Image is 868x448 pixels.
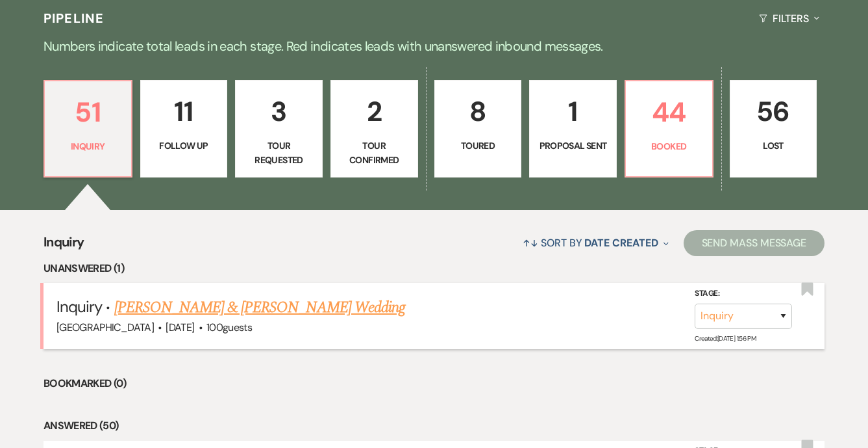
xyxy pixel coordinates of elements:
a: 51Inquiry [43,80,132,178]
p: Booked [634,139,704,153]
p: Proposal Sent [538,138,608,153]
p: Tour Confirmed [339,138,410,168]
span: [DATE] [166,321,194,334]
button: Send Mass Message [684,230,825,256]
li: Unanswered (1) [43,260,825,277]
li: Bookmarked (0) [43,375,825,392]
p: 8 [443,90,514,133]
a: 8Toured [434,80,522,178]
a: 3Tour Requested [235,80,323,178]
p: 2 [339,90,410,133]
span: 100 guests [206,321,252,334]
p: 44 [634,90,704,134]
span: Inquiry [56,296,102,317]
a: 2Tour Confirmed [330,80,418,178]
button: Filters [754,1,825,36]
a: [PERSON_NAME] & [PERSON_NAME] Wedding [114,296,405,319]
span: [GEOGRAPHIC_DATA] [56,321,154,334]
a: 44Booked [625,80,713,178]
p: Tour Requested [243,138,314,168]
p: Follow Up [149,138,219,153]
li: Answered (50) [43,417,825,434]
h3: Pipeline [43,9,105,27]
span: Inquiry [43,232,84,260]
a: 1Proposal Sent [529,80,617,178]
a: 56Lost [730,80,817,178]
p: 51 [53,90,123,134]
button: Sort By Date Created [517,226,673,260]
p: Inquiry [53,139,123,153]
p: 11 [149,90,219,133]
p: 3 [243,90,314,133]
span: Date Created [584,236,658,250]
span: ↑↓ [523,236,538,250]
p: 1 [538,90,608,133]
p: 56 [738,90,809,133]
p: Lost [738,138,809,153]
label: Stage: [695,287,792,301]
p: Toured [443,138,514,153]
span: Created: [DATE] 1:56 PM [695,334,756,343]
a: 11Follow Up [140,80,228,178]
